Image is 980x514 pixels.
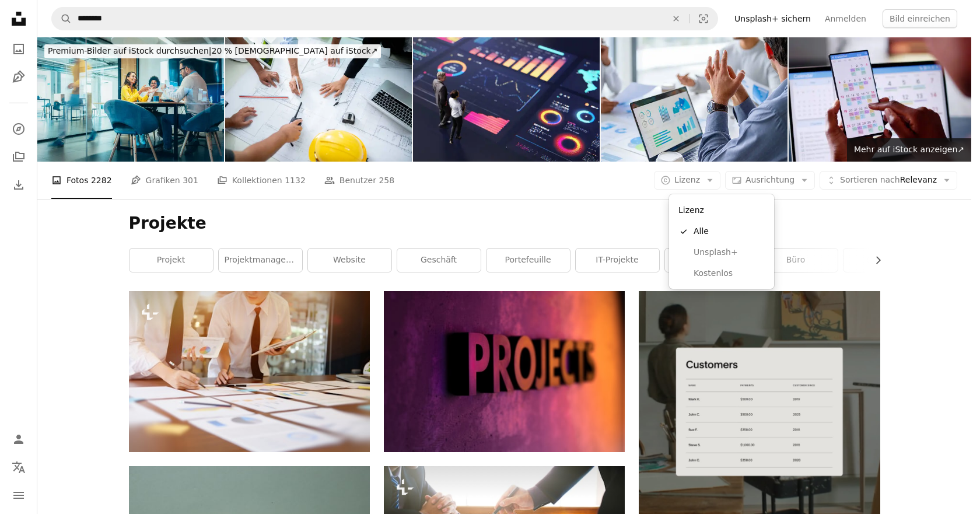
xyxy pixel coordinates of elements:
[694,247,765,258] span: Unsplash+
[674,199,769,221] div: Lizenz
[654,171,720,190] button: Lizenz
[669,194,774,289] div: Lizenz
[694,268,765,279] span: Kostenlos
[725,171,815,190] button: Ausrichtung
[674,175,700,184] span: Lizenz
[694,226,765,237] span: Alle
